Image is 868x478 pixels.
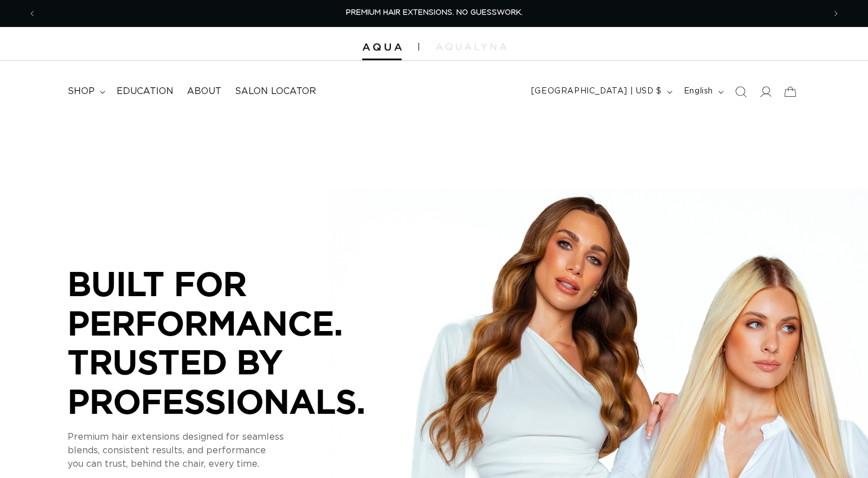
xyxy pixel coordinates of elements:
[362,43,402,51] img: Aqua Hair Extensions
[20,3,44,24] button: Previous announcement
[524,81,677,102] button: [GEOGRAPHIC_DATA] | USD $
[187,86,221,97] span: About
[68,264,406,421] p: BUILT FOR PERFORMANCE. TRUSTED BY PROFESSIONALS.
[531,86,662,97] span: [GEOGRAPHIC_DATA] | USD $
[68,430,406,471] p: Premium hair extensions designed for seamless blends, consistent results, and performance you can...
[180,79,228,104] a: About
[436,43,506,50] img: aqualyna.com
[68,86,95,97] span: shop
[824,3,848,24] button: Next announcement
[228,79,323,104] a: Salon Locator
[117,86,173,97] span: Education
[61,79,110,104] summary: shop
[728,79,753,104] summary: Search
[684,86,713,97] span: English
[346,9,523,16] span: PREMIUM HAIR EXTENSIONS. NO GUESSWORK.
[677,81,728,102] button: English
[235,86,316,97] span: Salon Locator
[110,79,180,104] a: Education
